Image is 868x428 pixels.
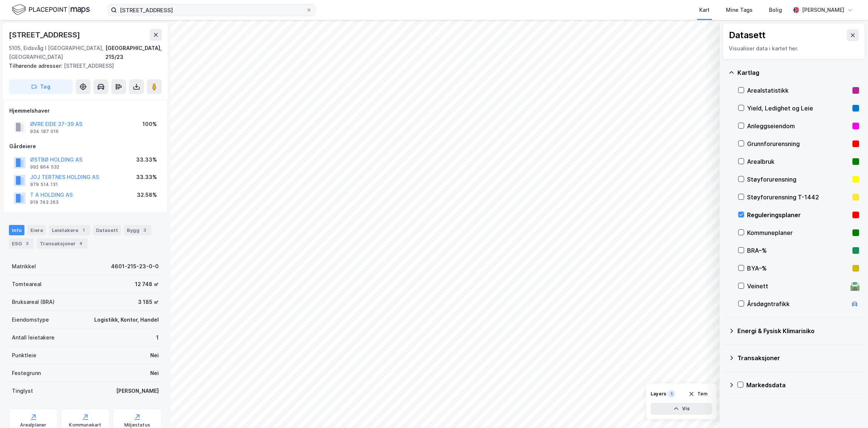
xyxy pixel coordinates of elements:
[699,6,710,14] div: Kart
[9,63,64,69] span: Tilhørende adresser:
[737,68,859,77] div: Kartlag
[116,386,159,395] div: [PERSON_NAME]
[831,392,868,428] div: Kontrollprogram for chat
[111,262,159,271] div: 4601-215-23-0-0
[156,333,159,342] div: 1
[124,225,151,235] div: Bygg
[746,381,859,389] div: Markedsdata
[651,391,666,397] div: Layers
[726,6,753,14] div: Mine Tags
[729,44,859,53] div: Visualiser data i kartet her.
[9,225,24,235] div: Info
[747,157,849,166] div: Arealbruk
[9,44,105,62] div: 5105, Eidsvåg I [GEOGRAPHIC_DATA], [GEOGRAPHIC_DATA]
[117,4,306,16] input: Søk på adresse, matrikkel, gårdeiere, leietakere eller personer
[9,62,156,70] div: [STREET_ADDRESS]
[747,246,849,255] div: BRA–%
[12,280,42,289] div: Tomteareal
[93,225,121,235] div: Datasett
[850,281,860,291] div: 🛣️
[831,392,868,428] iframe: Chat Widget
[142,120,157,129] div: 100%
[684,388,712,400] button: Tøm
[30,129,59,135] div: 934 187 016
[12,315,49,324] div: Eiendomstype
[737,326,859,335] div: Energi & Fysisk Klimarisiko
[9,29,82,41] div: [STREET_ADDRESS]
[150,351,159,360] div: Nei
[9,106,161,115] div: Hjemmelshaver
[12,333,55,342] div: Antall leietakere
[136,155,157,164] div: 33.33%
[12,386,33,395] div: Tinglyst
[747,299,847,308] div: Årsdøgntrafikk
[747,193,849,202] div: Støyforurensning T-1442
[30,164,59,170] div: 992 864 532
[30,182,58,188] div: 979 514 131
[20,422,46,428] div: Arealplaner
[802,6,844,14] div: [PERSON_NAME]
[69,422,101,428] div: Kommunekart
[747,175,849,184] div: Støyforurensning
[30,199,59,205] div: 919 743 263
[137,190,157,199] div: 32.58%
[747,228,849,237] div: Kommuneplaner
[9,79,73,94] button: Tag
[150,369,159,378] div: Nei
[27,225,46,235] div: Eiere
[737,354,859,362] div: Transaksjoner
[9,238,34,249] div: ESG
[668,390,675,398] div: 1
[747,210,849,219] div: Reguleringsplaner
[12,298,55,306] div: Bruksareal (BRA)
[12,369,41,378] div: Festegrunn
[138,298,159,306] div: 3 185 ㎡
[12,3,90,16] img: logo.f888ab2527a4732fd821a326f86c7f29.svg
[747,139,849,148] div: Grunnforurensning
[49,225,90,235] div: Leietakere
[747,264,849,273] div: BYA–%
[37,238,88,249] div: Transaksjoner
[124,422,150,428] div: Miljøstatus
[80,226,87,234] div: 1
[94,315,159,324] div: Logistikk, Kontor, Handel
[136,173,157,182] div: 33.33%
[12,351,36,360] div: Punktleie
[9,142,161,151] div: Gårdeiere
[747,86,849,95] div: Arealstatistikk
[729,29,766,41] div: Datasett
[651,403,712,415] button: Vis
[23,240,31,247] div: 3
[747,122,849,130] div: Anleggseiendom
[105,44,162,62] div: [GEOGRAPHIC_DATA], 215/23
[77,240,85,247] div: 4
[769,6,782,14] div: Bolig
[747,282,847,291] div: Veinett
[12,262,36,271] div: Matrikkel
[135,280,159,289] div: 12 748 ㎡
[747,104,849,113] div: Yield, Ledighet og Leie
[141,226,148,234] div: 3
